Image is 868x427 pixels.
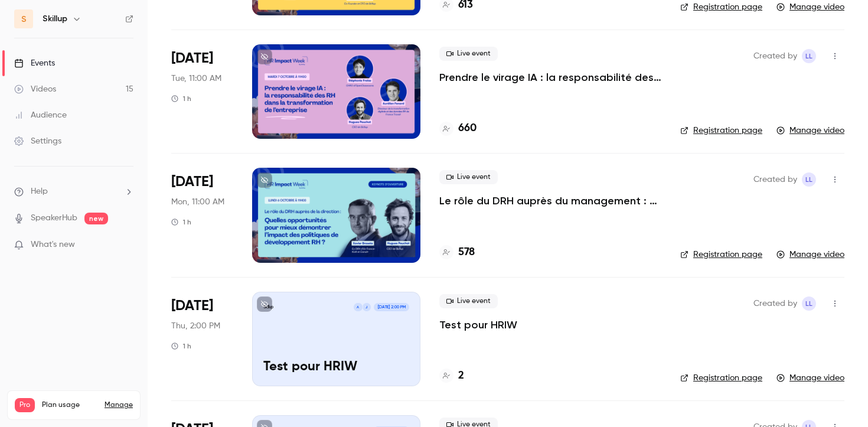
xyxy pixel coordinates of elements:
span: Pro [15,398,35,412]
a: Manage video [776,1,844,13]
a: Prendre le virage IA : la responsabilité des RH dans la transformation de l'entreprise [439,70,661,84]
div: 1 h [171,341,191,351]
span: Tue, 11:00 AM [171,73,221,84]
span: Louise Le Guillou [802,49,816,63]
span: Plan usage [42,400,97,410]
span: [DATE] 2:00 PM [374,303,409,311]
span: Live event [439,170,498,184]
span: S [21,13,27,25]
span: LL [805,296,812,311]
span: Mon, 11:00 AM [171,196,224,208]
h4: 578 [458,245,475,260]
a: Registration page [680,249,762,260]
span: [DATE] [171,296,213,315]
a: SkillupJA[DATE] 2:00 PMTest pour HRIW [252,292,420,386]
span: [DATE] [171,172,213,191]
a: Registration page [680,125,762,136]
span: Live event [439,294,498,308]
div: Oct 2 Thu, 2:00 PM (Europe/Paris) [171,292,233,386]
a: Test pour HRIW [439,318,517,332]
span: LL [805,49,812,63]
span: Live event [439,47,498,61]
a: Manage video [776,372,844,384]
div: Oct 6 Mon, 11:00 AM (Europe/Paris) [171,168,233,262]
a: Registration page [680,1,762,13]
span: LL [805,172,812,187]
div: Audience [14,109,67,121]
span: Louise Le Guillou [802,296,816,311]
div: Settings [14,135,61,147]
div: Oct 7 Tue, 11:00 AM (Europe/Paris) [171,44,233,139]
div: 1 h [171,94,191,103]
span: [DATE] [171,49,213,68]
a: 660 [439,120,477,136]
h4: 2 [458,368,464,384]
span: What's new [31,239,75,251]
span: Thu, 2:00 PM [171,320,220,332]
span: Created by [753,49,797,63]
span: Created by [753,296,797,311]
span: Help [31,185,48,198]
a: Manage video [776,125,844,136]
p: Test pour HRIW [263,360,409,375]
a: Registration page [680,372,762,384]
a: 2 [439,368,464,384]
a: Le rôle du DRH auprès du management : quelles opportunités pour mieux démontrer l’impact des poli... [439,194,661,208]
h4: 660 [458,120,477,136]
a: SpeakerHub [31,212,77,224]
span: new [84,213,108,224]
span: Created by [753,172,797,187]
a: Manage video [776,249,844,260]
iframe: Noticeable Trigger [119,240,133,250]
li: help-dropdown-opener [14,185,133,198]
a: Manage [105,400,133,410]
div: 1 h [171,217,191,227]
div: Videos [14,83,56,95]
span: Louise Le Guillou [802,172,816,187]
div: Events [14,57,55,69]
h6: Skillup [43,13,67,25]
div: A [353,302,363,312]
div: J [362,302,371,312]
a: 578 [439,245,475,260]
